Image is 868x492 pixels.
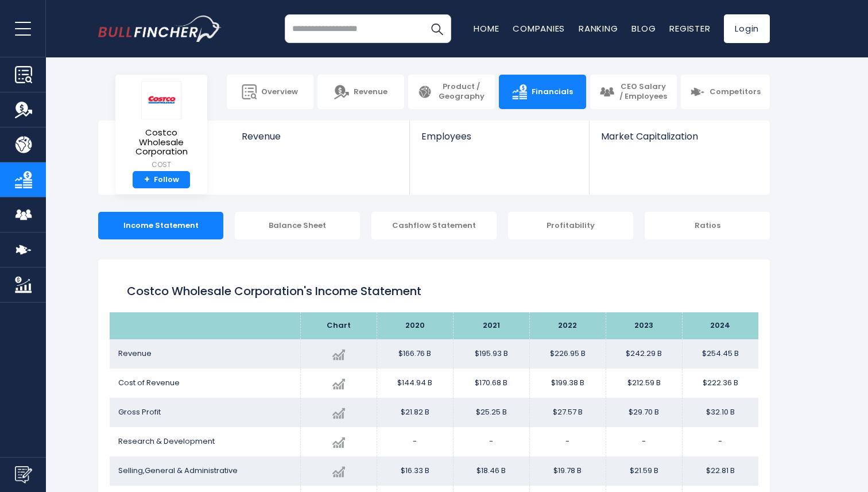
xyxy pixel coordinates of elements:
[682,339,758,369] td: $254.45 B
[377,398,453,427] td: $21.82 B
[98,16,222,42] img: bullfincher logo
[710,87,761,97] span: Competitors
[300,312,377,339] th: Chart
[724,14,770,43] a: Login
[377,456,453,486] td: $16.33 B
[474,22,499,34] a: Home
[453,456,529,486] td: $18.46 B
[227,75,313,109] a: Overview
[669,22,710,34] a: Register
[499,75,586,109] a: Financials
[453,427,529,456] td: -
[377,312,453,339] th: 2020
[606,312,682,339] th: 2023
[118,406,161,417] span: Gross Profit
[682,456,758,486] td: $22.81 B
[529,312,606,339] th: 2022
[682,369,758,398] td: $222.36 B
[118,436,215,447] span: Research & Development
[118,348,152,359] span: Revenue
[529,369,606,398] td: $199.38 B
[606,398,682,427] td: $29.70 B
[453,312,529,339] th: 2021
[590,121,769,161] a: Market Capitalization
[410,121,588,161] a: Employees
[682,398,758,427] td: $32.10 B
[317,75,404,109] a: Revenue
[98,16,222,42] a: Go to homepage
[606,427,682,456] td: -
[230,121,410,161] a: Revenue
[453,339,529,369] td: $195.93 B
[354,87,387,97] span: Revenue
[371,212,497,239] div: Cashflow Statement
[513,22,565,34] a: Companies
[377,369,453,398] td: $144.94 B
[125,160,198,170] small: COST
[124,80,199,171] a: Costco Wholesale Corporation COST
[421,131,577,142] span: Employees
[118,377,180,388] span: Cost of Revenue
[261,87,298,97] span: Overview
[681,75,770,109] a: Competitors
[98,212,223,239] div: Income Statement
[144,175,150,185] strong: +
[529,398,606,427] td: $27.57 B
[645,212,770,239] div: Ratios
[532,87,573,97] span: Financials
[242,131,398,142] span: Revenue
[619,82,668,102] span: CEO Salary / Employees
[682,312,758,339] th: 2024
[590,75,677,109] a: CEO Salary / Employees
[408,75,495,109] a: Product / Geography
[529,339,606,369] td: $226.95 B
[377,427,453,456] td: -
[453,369,529,398] td: $170.68 B
[118,465,238,476] span: Selling,General & Administrative
[579,22,618,34] a: Ranking
[423,14,451,43] button: Search
[125,128,198,157] span: Costco Wholesale Corporation
[631,22,656,34] a: Blog
[529,456,606,486] td: $19.78 B
[437,82,486,102] span: Product / Geography
[127,282,741,300] h1: Costco Wholesale Corporation's Income Statement
[529,427,606,456] td: -
[377,339,453,369] td: $166.76 B
[682,427,758,456] td: -
[508,212,633,239] div: Profitability
[235,212,360,239] div: Balance Sheet
[606,369,682,398] td: $212.59 B
[606,456,682,486] td: $21.59 B
[606,339,682,369] td: $242.29 B
[601,131,757,142] span: Market Capitalization
[133,171,190,189] a: +Follow
[453,398,529,427] td: $25.25 B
